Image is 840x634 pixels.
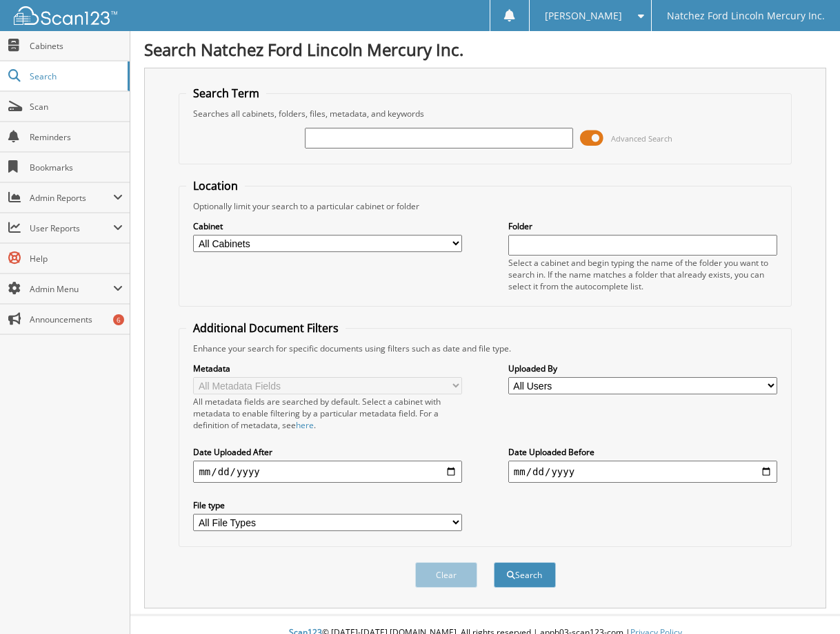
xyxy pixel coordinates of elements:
span: [PERSON_NAME] [545,12,622,20]
label: File type [193,499,462,511]
span: Help [30,253,123,265]
a: here [296,419,314,431]
button: Clear [415,562,477,588]
legend: Location [186,178,245,193]
label: Folder [508,220,777,232]
span: Reminders [30,131,123,143]
button: Search [494,562,556,588]
legend: Additional Document Filters [186,320,346,336]
label: Date Uploaded Before [508,446,777,458]
span: Advanced Search [611,133,672,144]
span: Scan [30,101,123,113]
div: Searches all cabinets, folders, files, metadata, and keywords [186,108,783,119]
span: Natchez Ford Lincoln Mercury Inc. [667,12,825,20]
h1: Search Natchez Ford Lincoln Mercury Inc. [144,38,826,61]
span: Admin Reports [30,192,113,204]
span: Cabinets [30,40,123,52]
input: start [193,461,462,483]
span: Search [30,70,121,82]
span: Bookmarks [30,162,123,173]
label: Date Uploaded After [193,446,462,458]
legend: Search Term [186,86,266,101]
img: scan123-logo-white.svg [14,6,117,25]
span: User Reports [30,222,113,234]
span: Announcements [30,314,123,325]
span: Admin Menu [30,283,113,295]
div: 6 [113,314,124,325]
label: Uploaded By [508,363,777,374]
div: Select a cabinet and begin typing the name of the folder you want to search in. If the name match... [508,257,777,292]
div: All metadata fields are searched by default. Select a cabinet with metadata to enable filtering b... [193,396,462,431]
label: Metadata [193,363,462,374]
input: end [508,461,777,483]
label: Cabinet [193,220,462,232]
div: Enhance your search for specific documents using filters such as date and file type. [186,343,783,354]
div: Optionally limit your search to a particular cabinet or folder [186,200,783,212]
